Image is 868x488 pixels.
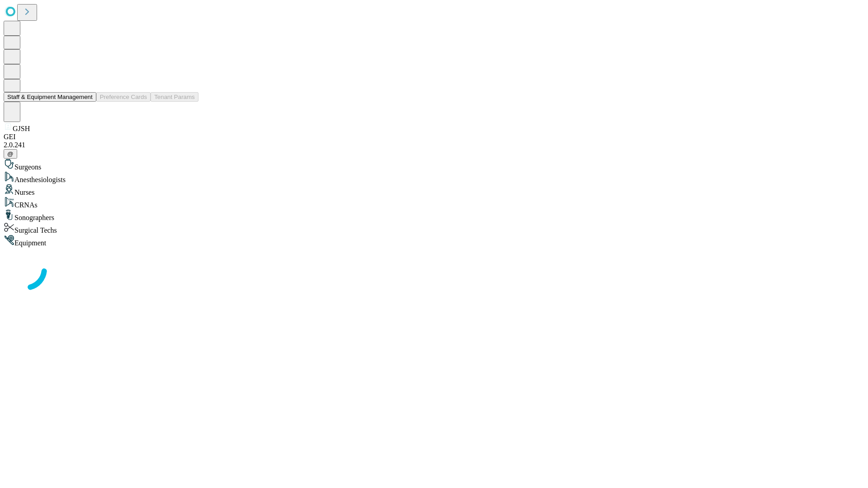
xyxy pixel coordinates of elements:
[4,184,864,197] div: Nurses
[4,235,864,247] div: Equipment
[4,149,17,159] button: @
[4,141,864,149] div: 2.0.241
[4,133,864,141] div: GEI
[4,159,864,171] div: Surgeons
[13,125,30,132] span: GJSH
[4,92,96,102] button: Staff & Equipment Management
[96,92,151,102] button: Preference Cards
[151,92,198,102] button: Tenant Params
[4,197,864,209] div: CRNAs
[7,150,14,157] span: @
[4,209,864,222] div: Sonographers
[4,171,864,184] div: Anesthesiologists
[4,222,864,235] div: Surgical Techs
